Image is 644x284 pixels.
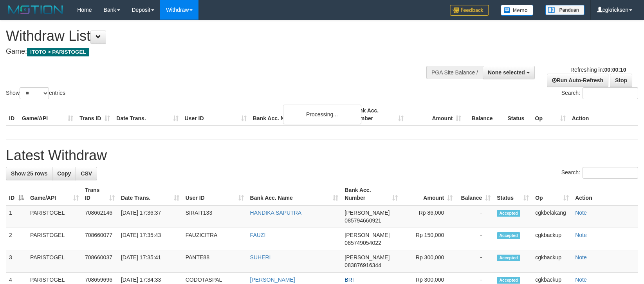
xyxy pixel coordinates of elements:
[532,228,572,250] td: cgkbackup
[497,232,520,239] span: Accepted
[27,205,82,228] td: PARISTOGEL
[575,277,587,283] a: Note
[401,228,456,250] td: Rp 150,000
[345,210,390,216] span: [PERSON_NAME]
[250,277,295,283] a: [PERSON_NAME]
[572,183,638,205] th: Action
[497,255,520,261] span: Accepted
[6,87,65,99] label: Show entries
[456,183,494,205] th: Balance: activate to sort column ascending
[426,66,483,79] div: PGA Site Balance /
[407,103,464,126] th: Amount
[345,240,381,246] span: Copy 085749054022 to clipboard
[76,103,113,126] th: Trans ID
[27,250,82,273] td: PARISTOGEL
[82,228,118,250] td: 708660077
[401,250,456,273] td: Rp 300,000
[341,183,401,205] th: Bank Acc. Number: activate to sort column ascending
[497,210,520,217] span: Accepted
[82,205,118,228] td: 708662146
[547,74,608,87] a: Run Auto-Refresh
[6,48,422,56] h4: Game:
[27,228,82,250] td: PARISTOGEL
[76,167,97,180] a: CSV
[250,254,271,260] a: SUHERI
[575,254,587,260] a: Note
[610,74,632,87] a: Stop
[182,183,247,205] th: User ID: activate to sort column ascending
[19,103,76,126] th: Game/API
[82,183,118,205] th: Trans ID: activate to sort column ascending
[52,167,76,180] a: Copy
[6,28,422,44] h1: Withdraw List
[505,103,532,126] th: Status
[532,103,569,126] th: Op
[456,228,494,250] td: -
[182,103,250,126] th: User ID
[11,170,47,177] span: Show 25 rows
[450,5,489,16] img: Feedback.jpg
[483,66,535,79] button: None selected
[345,217,381,224] span: Copy 085794660921 to clipboard
[6,228,27,250] td: 2
[569,103,638,126] th: Action
[250,232,266,238] a: FAUZI
[488,69,525,76] span: None selected
[456,250,494,273] td: -
[561,87,638,99] label: Search:
[545,5,584,15] img: panduan.png
[250,103,349,126] th: Bank Acc. Name
[345,277,354,283] span: BRI
[182,250,247,273] td: PANTE88
[532,183,572,205] th: Op: activate to sort column ascending
[182,228,247,250] td: FAUZICITRA
[118,183,182,205] th: Date Trans.: activate to sort column ascending
[575,210,587,216] a: Note
[575,232,587,238] a: Note
[501,5,534,16] img: Button%20Memo.svg
[604,67,626,73] strong: 00:00:10
[118,228,182,250] td: [DATE] 17:35:43
[583,87,638,99] input: Search:
[349,103,407,126] th: Bank Acc. Number
[82,250,118,273] td: 708660037
[57,170,71,177] span: Copy
[283,105,361,124] div: Processing...
[6,250,27,273] td: 3
[401,183,456,205] th: Amount: activate to sort column ascending
[345,232,390,238] span: [PERSON_NAME]
[345,262,381,268] span: Copy 083876916344 to clipboard
[20,87,49,99] select: Showentries
[6,205,27,228] td: 1
[345,254,390,260] span: [PERSON_NAME]
[583,167,638,179] input: Search:
[497,277,520,284] span: Accepted
[570,67,626,73] span: Refreshing in:
[247,183,342,205] th: Bank Acc. Name: activate to sort column ascending
[27,48,89,56] span: ITOTO > PARISTOGEL
[561,167,638,179] label: Search:
[118,250,182,273] td: [DATE] 17:35:41
[6,167,52,180] a: Show 25 rows
[532,205,572,228] td: cgkbelakang
[6,148,638,163] h1: Latest Withdraw
[6,4,65,16] img: MOTION_logo.png
[6,183,27,205] th: ID: activate to sort column descending
[27,183,82,205] th: Game/API: activate to sort column ascending
[118,205,182,228] td: [DATE] 17:36:37
[401,205,456,228] td: Rp 86,000
[182,205,247,228] td: SIRAIT133
[250,210,301,216] a: HANDIKA SAPUTRA
[494,183,532,205] th: Status: activate to sort column ascending
[464,103,504,126] th: Balance
[456,205,494,228] td: -
[81,170,92,177] span: CSV
[6,103,19,126] th: ID
[532,250,572,273] td: cgkbackup
[113,103,181,126] th: Date Trans.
